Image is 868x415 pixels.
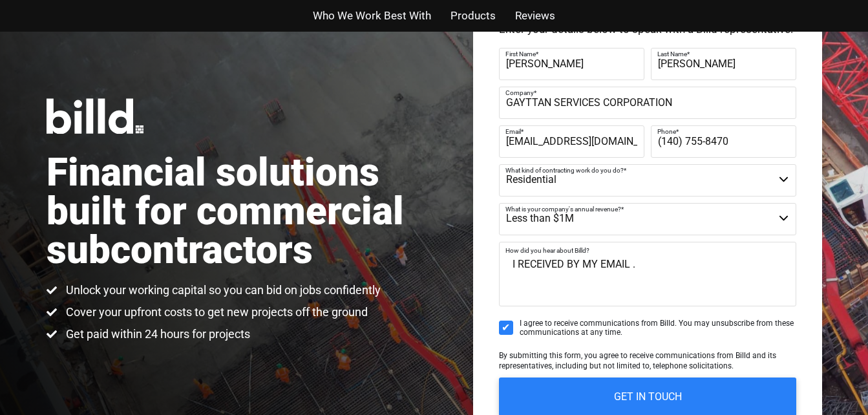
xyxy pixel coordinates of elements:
p: Enter your details below to speak with a Billd representative. [499,24,796,35]
span: Company [505,89,534,96]
span: Cover your upfront costs to get new projects off the ground [63,304,368,320]
a: Products [450,6,496,25]
span: I agree to receive communications from Billd. You may unsubscribe from these communications at an... [520,319,796,337]
span: Unlock your working capital so you can bid on jobs confidently [63,282,381,298]
a: Who We Work Best With [313,6,431,25]
span: By submitting this form, you agree to receive communications from Billd and its representatives, ... [499,351,776,370]
span: Phone [657,127,676,134]
h1: Financial solutions built for commercial subcontractors [47,153,434,270]
span: Get paid within 24 hours for projects [63,326,250,342]
a: Reviews [515,6,555,25]
span: Last Name [657,50,687,57]
textarea: I RECEIVED BY MY EMAIL . [499,242,796,306]
span: First Name [505,50,536,57]
input: I agree to receive communications from Billd. You may unsubscribe from these communications at an... [499,321,513,335]
span: How did you hear about Billd? [505,247,589,254]
span: Email [505,127,521,134]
